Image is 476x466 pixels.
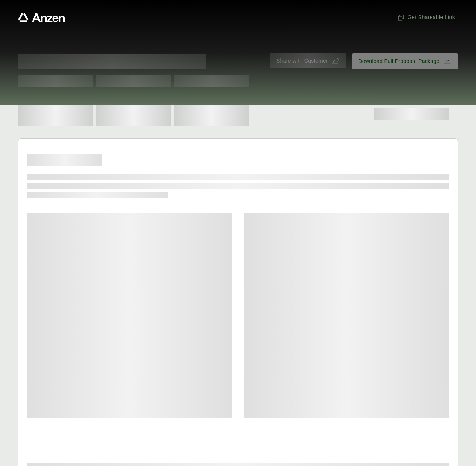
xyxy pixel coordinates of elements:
[394,10,458,24] button: Get Shareable Link
[276,57,328,65] span: Share with Customer
[18,75,93,87] span: Test
[174,75,249,87] span: Test
[397,13,455,21] span: Get Shareable Link
[18,54,206,69] span: Proposal for
[18,13,65,22] a: Anzen website
[96,75,171,87] span: Test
